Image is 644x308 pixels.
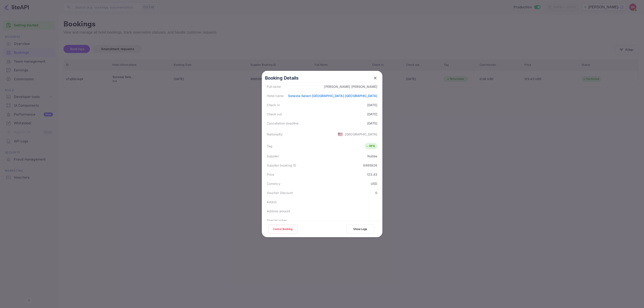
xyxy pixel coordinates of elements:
[363,163,377,168] div: 8865926
[267,190,293,195] div: Voucher Discount
[346,225,374,234] button: Show Logs
[267,121,299,126] div: Cancellation deadline
[267,209,290,213] div: Addons amount
[367,154,377,158] div: Nuitée
[371,74,379,82] button: close
[267,103,280,107] div: Check in
[267,84,281,89] div: Full name
[267,112,282,116] div: Check out
[288,94,377,98] a: Sonesta Select [GEOGRAPHIC_DATA] [GEOGRAPHIC_DATA]
[267,163,296,168] div: Supplier booking ID
[371,181,377,186] div: USD
[367,172,377,177] div: 123.43
[366,144,375,148] div: RFN
[265,75,299,81] p: Booking Details
[367,112,377,116] div: [DATE]
[267,200,277,204] div: Addon
[267,144,272,148] div: Tag
[345,132,377,137] div: [GEOGRAPHIC_DATA]
[375,190,377,195] div: 0
[267,154,279,158] div: Supplier
[324,84,377,89] div: [PERSON_NAME] [PERSON_NAME]
[267,172,274,177] div: Price
[267,181,280,186] div: Currency
[267,218,287,223] div: Special notes
[268,225,298,234] button: Cancel Booking
[267,132,283,137] div: Nationality
[338,130,343,138] span: United States
[267,93,284,98] div: Hotel name
[367,103,377,107] div: [DATE]
[367,121,377,126] div: [DATE]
